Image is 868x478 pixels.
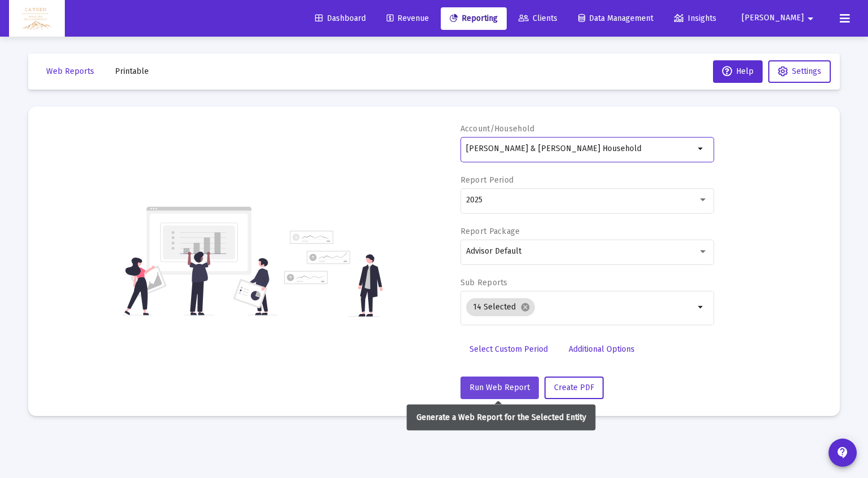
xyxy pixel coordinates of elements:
img: Dashboard [17,7,56,30]
a: Dashboard [306,7,375,30]
mat-icon: arrow_drop_down [694,300,708,314]
button: [PERSON_NAME] [728,7,831,29]
span: Reporting [450,14,498,23]
button: Settings [768,60,831,83]
button: Run Web Report [460,377,539,399]
mat-icon: arrow_drop_down [694,142,708,156]
button: Help [713,60,763,83]
a: Clients [510,7,566,30]
span: Dashboard [315,14,366,23]
span: Additional Options [569,344,635,354]
a: Revenue [378,7,438,30]
span: Insights [674,14,716,23]
label: Report Period [460,175,514,185]
span: 2025 [466,195,482,205]
span: Create PDF [554,383,594,392]
span: Revenue [387,14,429,23]
label: Sub Reports [460,278,508,287]
span: [PERSON_NAME] [742,14,804,23]
button: Create PDF [544,377,604,399]
span: Settings [792,67,821,76]
mat-icon: contact_support [836,446,849,459]
span: Run Web Report [470,383,530,392]
img: reporting [122,205,277,317]
span: Help [722,67,754,76]
button: Web Reports [37,60,103,83]
mat-chip-list: Selection [466,296,694,318]
span: Web Reports [46,67,94,76]
mat-icon: arrow_drop_down [804,7,817,30]
span: Select Custom Period [470,344,548,354]
a: Insights [665,7,725,30]
a: Data Management [569,7,662,30]
mat-chip: 14 Selected [466,298,535,316]
a: Reporting [441,7,507,30]
input: Search or select an account or household [466,144,694,153]
span: Clients [519,14,557,23]
label: Account/Household [460,124,535,134]
span: Advisor Default [466,246,521,256]
span: Data Management [578,14,653,23]
mat-icon: cancel [520,302,530,312]
label: Report Package [460,227,520,236]
span: Printable [115,67,149,76]
img: reporting-alt [284,231,383,317]
button: Printable [106,60,158,83]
